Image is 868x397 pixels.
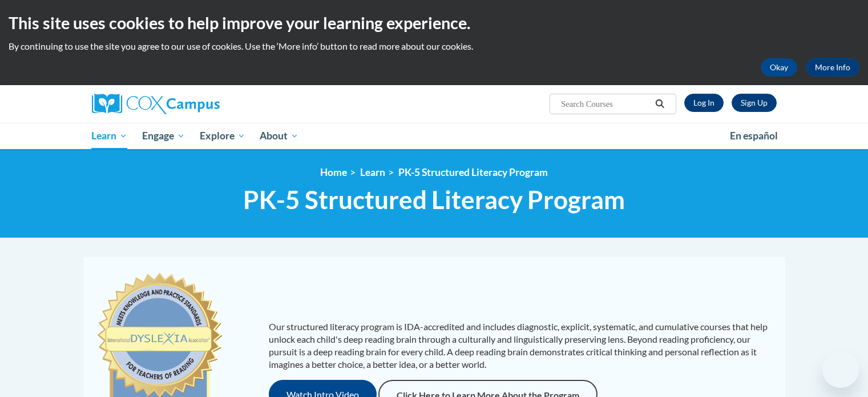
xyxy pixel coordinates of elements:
a: PK-5 Structured Literacy Program [398,166,548,178]
a: Learn [84,123,135,149]
a: Register [732,94,777,112]
a: More Info [806,58,859,77]
div: Main menu [75,123,794,149]
span: About [260,129,298,143]
button: Okay [761,58,797,77]
button: Search [651,97,668,111]
a: Engage [135,123,192,149]
img: Cox Campus [92,94,220,114]
span: PK-5 Structured Literacy Program [243,185,625,215]
span: Learn [91,129,127,143]
input: Search Courses [560,97,651,111]
span: Explore [200,129,245,143]
a: En español [722,124,785,148]
a: Log In [684,94,724,112]
a: Explore [192,123,253,149]
iframe: Button to launch messaging window [822,351,859,388]
a: Home [320,166,347,178]
a: Cox Campus [92,94,309,114]
p: By continuing to use the site you agree to our use of cookies. Use the ‘More info’ button to read... [9,40,859,53]
h2: This site uses cookies to help improve your learning experience. [9,11,859,34]
a: Learn [360,166,385,178]
a: About [252,123,306,149]
p: Our structured literacy program is IDA-accredited and includes diagnostic, explicit, systematic, ... [269,320,774,371]
span: En español [730,130,778,142]
span: Engage [142,129,185,143]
